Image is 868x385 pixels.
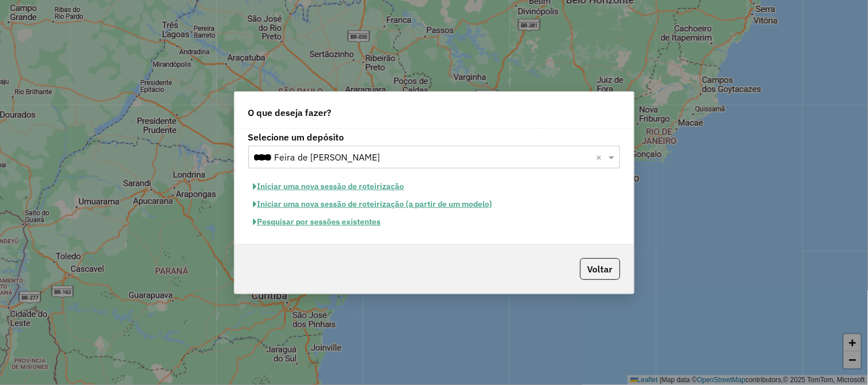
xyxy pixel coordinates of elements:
[248,106,332,119] span: O que deseja fazer?
[248,130,620,144] label: Selecione um depósito
[248,213,386,231] button: Pesquisar por sessões existentes
[248,195,498,213] button: Iniciar uma nova sessão de roteirização (a partir de um modelo)
[580,258,620,280] button: Voltar
[248,178,410,195] button: Iniciar uma nova sessão de roteirização
[596,150,606,164] span: Clear all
